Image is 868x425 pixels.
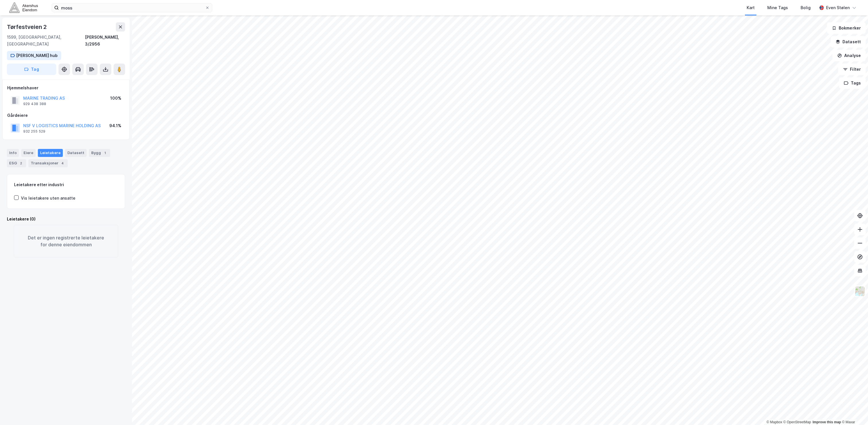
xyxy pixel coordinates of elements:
a: OpenStreetMap [783,420,811,424]
div: Leietakere (0) [7,216,125,223]
div: 2 [18,160,24,166]
div: Leietakere [38,149,63,157]
div: 929 438 388 [23,102,46,106]
div: Bygg [89,149,110,157]
button: Bokmerker [827,22,866,34]
div: Eiere [21,149,36,157]
div: Gårdeiere [7,112,125,119]
div: ESG [7,159,26,167]
div: Vis leietakere uten ansatte [21,195,75,202]
input: Søk på adresse, matrikkel, gårdeiere, leietakere eller personer [59,3,205,12]
div: 100% [110,95,121,102]
div: Even Stølen [826,4,850,11]
div: [PERSON_NAME] hub [16,52,58,59]
button: Datasett [831,36,866,48]
iframe: Chat Widget [839,398,868,425]
div: 932 255 529 [23,129,45,134]
div: Hjemmelshaver [7,84,125,91]
img: Z [855,286,865,297]
button: Tags [839,77,866,89]
div: Kontrollprogram for chat [839,398,868,425]
div: Info [7,149,19,157]
button: Analyse [832,50,866,61]
a: Mapbox [766,420,782,424]
a: Improve this map [813,420,841,424]
div: Datasett [65,149,87,157]
div: [PERSON_NAME], 3/2956 [85,34,125,48]
div: 4 [60,160,65,166]
div: Mine Tags [767,4,788,11]
div: Leietakere etter industri [14,181,118,188]
div: Det er ingen registrerte leietakere for denne eiendommen [14,225,118,257]
div: Tørfestveien 2 [7,22,48,32]
div: Transaksjoner [28,159,68,167]
div: 1599, [GEOGRAPHIC_DATA], [GEOGRAPHIC_DATA] [7,34,85,48]
div: Kart [747,4,755,11]
button: Filter [838,64,866,75]
img: akershus-eiendom-logo.9091f326c980b4bce74ccdd9f866810c.svg [9,3,38,13]
button: Tag [7,64,56,75]
div: Bolig [801,4,811,11]
div: 94.1% [109,122,121,129]
div: 1 [102,150,108,156]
